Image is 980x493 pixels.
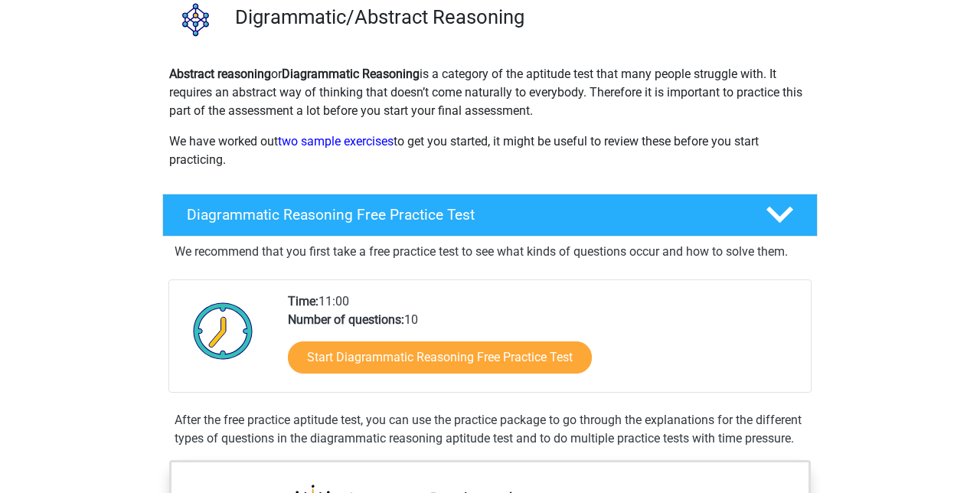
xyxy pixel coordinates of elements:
[187,206,741,224] h4: Diagrammatic Reasoning Free Practice Test
[288,341,592,374] a: Start Diagrammatic Reasoning Free Practice Test
[169,132,811,169] p: We have worked out to get you started, it might be useful to review these before you start practi...
[276,292,810,392] div: 11:00 10
[169,67,271,81] b: Abstract reasoning
[175,243,805,261] p: We recommend that you first take a free practice test to see what kinds of questions occur and ho...
[156,194,824,237] a: Diagrammatic Reasoning Free Practice Test
[235,5,805,29] h3: Digrammatic/Abstract Reasoning
[169,65,811,120] p: or is a category of the aptitude test that many people struggle with. It requires an abstract way...
[288,312,404,327] b: Number of questions:
[185,292,262,369] img: Clock
[282,67,420,81] b: Diagrammatic Reasoning
[278,134,394,149] a: two sample exercises
[168,411,812,448] div: After the free practice aptitude test, you can use the practice package to go through the explana...
[288,294,318,309] b: Time:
